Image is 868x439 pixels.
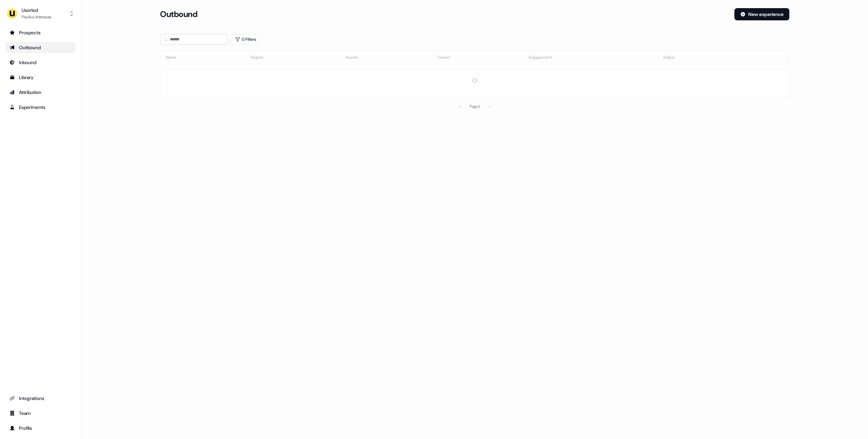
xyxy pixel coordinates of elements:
button: UserledPaulius Imbrasas [5,5,76,22]
a: Go to attribution [5,87,76,98]
div: Team [9,410,72,417]
a: Go to integrations [5,393,76,404]
button: New experience [734,8,789,20]
div: Profile [9,425,72,432]
div: Inbound [9,59,72,66]
div: Library [9,74,72,81]
a: Go to templates [5,72,76,83]
a: Go to Inbound [5,57,76,68]
div: Prospects [9,29,72,36]
h3: Outbound [160,9,197,19]
div: Experiments [9,104,72,111]
a: Go to experiments [5,102,76,113]
div: Paulius Imbrasas [22,14,52,20]
div: Integrations [9,395,72,402]
div: Userled [22,7,52,14]
button: 0 Filters [231,34,261,45]
div: Outbound [9,44,72,51]
div: Attribution [9,89,72,96]
a: Go to outbound experience [5,42,76,53]
a: Go to team [5,408,76,419]
a: Go to prospects [5,27,76,38]
a: Go to profile [5,423,76,434]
